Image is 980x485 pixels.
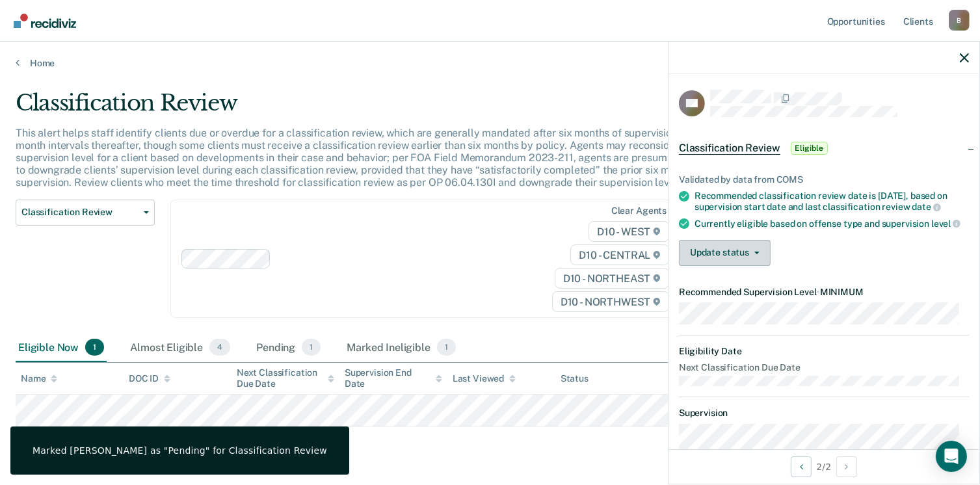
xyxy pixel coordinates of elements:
p: This alert helps staff identify clients due or overdue for a classification review, which are gen... [16,127,742,189]
dt: Supervision [679,408,969,419]
span: Eligible [791,142,828,155]
div: Currently eligible based on offense type and supervision [695,218,969,229]
div: Classification ReviewEligible [669,127,979,169]
span: D10 - CENTRAL [570,244,669,265]
span: 1 [302,339,321,356]
span: Classification Review [21,207,139,218]
div: Name [21,373,57,384]
span: 1 [437,339,456,356]
button: Profile dropdown button [949,10,970,31]
div: B [949,10,970,31]
span: D10 - NORTHWEST [552,291,669,312]
button: Update status [679,240,771,266]
a: Home [16,57,964,69]
div: Validated by data from COMS [679,174,969,185]
span: level [931,218,960,229]
button: Previous Opportunity [791,456,812,477]
div: Supervision End Date [345,367,442,389]
span: • [817,287,820,297]
dt: Recommended Supervision Level MINIMUM [679,287,969,298]
div: Last Viewed [453,373,516,384]
span: D10 - WEST [589,221,669,242]
span: 1 [85,339,104,356]
span: D10 - NORTHEAST [555,268,669,289]
div: Marked Ineligible [344,334,458,362]
div: Next Classification Due Date [237,367,334,389]
div: Marked [PERSON_NAME] as "Pending" for Classification Review [33,445,327,456]
div: 2 / 2 [669,449,979,484]
div: Recommended classification review date is [DATE], based on supervision start date and last classi... [695,190,969,213]
img: Recidiviz [14,14,76,28]
div: Open Intercom Messenger [936,441,967,472]
div: Classification Review [16,90,750,127]
dt: Eligibility Date [679,346,969,357]
div: DOC ID [129,373,170,384]
span: 4 [209,339,230,356]
div: Status [561,373,589,384]
div: Clear agents [611,205,667,216]
span: Classification Review [679,142,780,155]
button: Next Opportunity [836,456,857,477]
div: Eligible Now [16,334,107,362]
span: date [912,202,940,212]
div: Almost Eligible [127,334,233,362]
div: Pending [254,334,323,362]
dt: Next Classification Due Date [679,362,969,373]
